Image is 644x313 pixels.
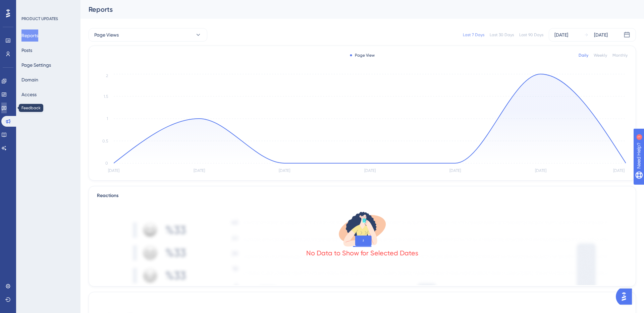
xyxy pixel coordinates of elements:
div: Reactions [97,192,628,200]
button: Access [21,88,37,101]
div: 1 [47,3,49,9]
div: Last 30 Days [490,32,514,38]
button: Reports [21,29,38,42]
div: Page View [350,53,375,58]
tspan: [DATE] [364,168,376,173]
button: Page Views [89,28,207,42]
div: Daily [579,53,588,58]
div: Weekly [594,53,607,58]
span: Page Views [94,31,119,39]
tspan: [DATE] [279,168,290,173]
div: Last 7 Days [463,32,484,38]
tspan: [DATE] [108,168,119,173]
button: Page Settings [21,59,51,71]
div: Reports [89,5,619,14]
div: No Data to Show for Selected Dates [306,248,418,258]
div: Last 90 Days [519,32,543,38]
div: [DATE] [554,31,568,39]
tspan: 1.5 [104,94,108,99]
tspan: [DATE] [535,168,546,173]
tspan: [DATE] [194,168,205,173]
iframe: UserGuiding AI Assistant Launcher [616,287,636,307]
div: PRODUCT UPDATES [21,16,58,21]
tspan: [DATE] [449,168,461,173]
tspan: 2 [106,73,108,78]
button: Domain [21,74,38,86]
tspan: 0.5 [102,139,108,143]
button: Posts [21,44,32,56]
span: Need Help? [16,2,42,10]
tspan: 1 [107,116,108,121]
div: [DATE] [594,31,608,39]
tspan: [DATE] [613,168,625,173]
div: Monthly [612,53,628,58]
tspan: 0 [105,161,108,166]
